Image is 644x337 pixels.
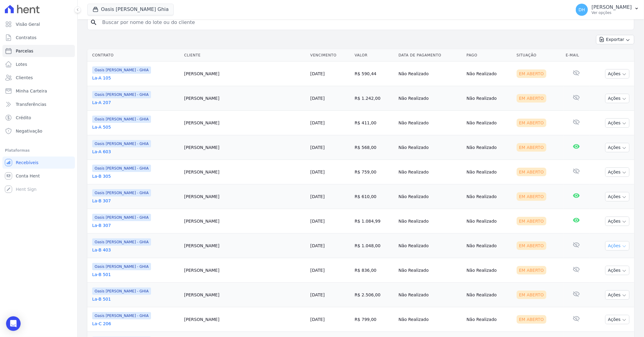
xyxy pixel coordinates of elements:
a: La-A 207 [92,99,179,106]
a: Minha Carteira [2,85,75,97]
button: Oasis [PERSON_NAME] Ghia [87,4,174,15]
th: Valor [352,49,396,62]
a: [DATE] [310,219,325,224]
th: E-mail [563,49,589,62]
td: Não Realizado [464,307,514,332]
button: Ações [605,266,629,275]
button: Ações [605,94,629,103]
a: La-A 105 [92,75,179,81]
span: Oasis [PERSON_NAME] - GHIA [92,165,151,172]
td: [PERSON_NAME] [182,160,308,184]
i: search [90,19,97,26]
a: Negativação [2,125,75,137]
button: Ações [605,241,629,251]
td: Não Realizado [464,86,514,111]
span: Oasis [PERSON_NAME] - GHIA [92,140,151,147]
td: Não Realizado [464,234,514,258]
a: La-B 307 [92,222,179,228]
span: Oasis [PERSON_NAME] - GHIA [92,91,151,98]
div: Em Aberto [517,94,546,103]
div: Em Aberto [517,168,546,176]
div: Em Aberto [517,143,546,152]
div: Em Aberto [517,119,546,127]
a: [DATE] [310,96,325,101]
div: Em Aberto [517,291,546,299]
a: Recebíveis [2,157,75,169]
a: [DATE] [310,194,325,199]
a: [DATE] [310,292,325,297]
span: Oasis [PERSON_NAME] - GHIA [92,263,151,270]
td: R$ 1.084,99 [352,209,396,234]
td: R$ 590,44 [352,62,396,86]
th: Situação [514,49,563,62]
button: Ações [605,143,629,152]
span: Lotes [16,61,27,67]
div: Em Aberto [517,217,546,225]
td: Não Realizado [464,184,514,209]
a: La-A 505 [92,124,179,130]
span: Negativação [16,128,42,134]
td: Não Realizado [396,111,464,135]
td: Não Realizado [464,135,514,160]
td: [PERSON_NAME] [182,209,308,234]
span: DH [579,8,585,12]
td: [PERSON_NAME] [182,234,308,258]
div: Em Aberto [517,266,546,275]
input: Buscar por nome do lote ou do cliente [99,16,632,29]
button: Ações [605,290,629,300]
td: [PERSON_NAME] [182,62,308,86]
a: Clientes [2,72,75,84]
td: [PERSON_NAME] [182,135,308,160]
td: [PERSON_NAME] [182,258,308,283]
a: La-B 307 [92,198,179,204]
a: [DATE] [310,120,325,125]
a: [DATE] [310,317,325,322]
span: Oasis [PERSON_NAME] - GHIA [92,214,151,221]
span: Parcelas [16,48,33,54]
th: Data de Pagamento [396,49,464,62]
a: Parcelas [2,45,75,57]
td: Não Realizado [464,209,514,234]
td: Não Realizado [464,160,514,184]
a: [DATE] [310,145,325,150]
a: Transferências [2,98,75,110]
a: La-B 501 [92,271,179,278]
div: Em Aberto [517,69,546,78]
div: Em Aberto [517,315,546,324]
td: Não Realizado [396,258,464,283]
td: R$ 799,00 [352,307,396,332]
td: [PERSON_NAME] [182,86,308,111]
td: Não Realizado [396,135,464,160]
td: R$ 411,00 [352,111,396,135]
td: [PERSON_NAME] [182,283,308,307]
td: Não Realizado [396,234,464,258]
td: Não Realizado [464,258,514,283]
a: [DATE] [310,268,325,273]
th: Vencimento [308,49,352,62]
span: Visão Geral [16,21,40,27]
td: Não Realizado [396,62,464,86]
button: Ações [605,192,629,201]
th: Pago [464,49,514,62]
td: R$ 1.242,00 [352,86,396,111]
a: [DATE] [310,170,325,174]
td: R$ 759,00 [352,160,396,184]
div: Open Intercom Messenger [6,316,21,331]
td: [PERSON_NAME] [182,111,308,135]
span: Oasis [PERSON_NAME] - GHIA [92,238,151,246]
button: Ações [605,217,629,226]
td: Não Realizado [464,62,514,86]
a: Conta Hent [2,170,75,182]
td: R$ 610,00 [352,184,396,209]
a: La-B 403 [92,247,179,253]
a: La-B 305 [92,173,179,179]
span: Oasis [PERSON_NAME] - GHIA [92,288,151,295]
button: Ações [605,315,629,324]
a: [DATE] [310,71,325,76]
button: Ações [605,118,629,128]
span: Contratos [16,35,36,41]
a: La-A 603 [92,149,179,155]
p: Ver opções [592,10,632,15]
span: Minha Carteira [16,88,47,94]
a: Visão Geral [2,18,75,30]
